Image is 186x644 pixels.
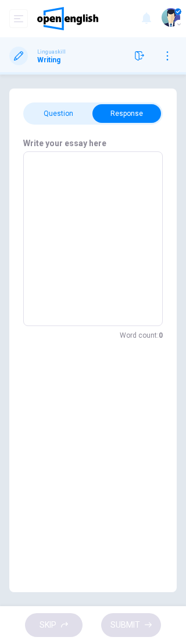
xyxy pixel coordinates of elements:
h6: Word count : [120,331,163,340]
button: open mobile menu [9,9,28,28]
span: Linguaskill [37,48,66,56]
img: OpenEnglish logo [37,7,98,30]
img: Profile picture [162,8,180,27]
h1: Writing [37,56,66,64]
h6: Write your essay here [23,139,163,148]
strong: 0 [159,331,163,339]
